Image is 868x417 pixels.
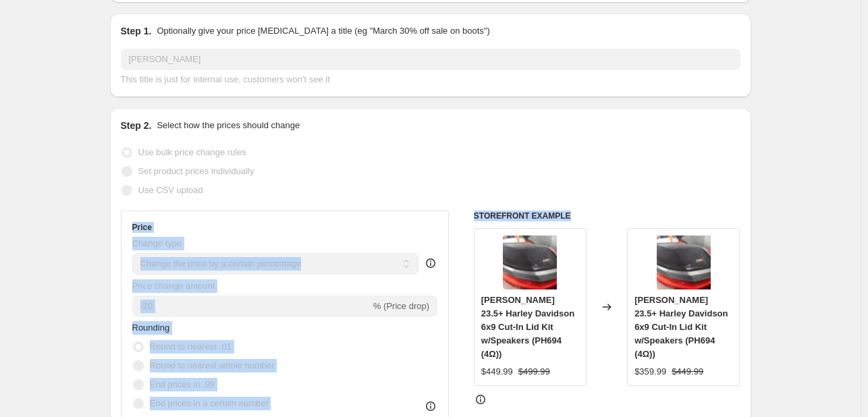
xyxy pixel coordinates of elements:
span: % (Price drop) [373,301,429,311]
p: Optionally give your price [MEDICAL_DATA] a title (eg "March 30% off sale on boots") [157,24,489,38]
input: -15 [132,296,371,317]
div: $449.99 [481,365,513,379]
span: Use bulk price change rules [138,147,246,157]
span: [PERSON_NAME] 23.5+ Harley Davidson 6x9 Cut-In Lid Kit w/Speakers (PH694 (4Ω)) [481,295,574,359]
span: [PERSON_NAME] 23.5+ Harley Davidson 6x9 Cut-In Lid Kit w/Speakers (PH694 (4Ω)) [634,295,728,359]
span: Set product prices individually [138,166,254,176]
span: Rounding [132,323,170,333]
div: help [424,256,437,270]
h2: Step 1. [121,24,152,38]
span: Price change amount [132,281,215,291]
strike: $449.99 [672,365,703,379]
span: End prices in a certain number [150,398,269,408]
span: Round to nearest whole number [150,360,275,370]
input: 30% off holiday sale [121,49,740,70]
h3: Price [132,222,152,233]
img: CerwinVega23.5-24HarleyDavidson6x9Cut-inlidkitw_speakers_80x.jpg [657,235,711,289]
span: Change type [132,238,182,248]
h6: STOREFRONT EXAMPLE [474,211,740,221]
h2: Step 2. [121,119,152,132]
span: End prices in .99 [150,379,215,389]
p: Select how the prices should change [157,119,300,132]
strike: $499.99 [518,365,550,379]
div: $359.99 [634,365,666,379]
span: Round to nearest .01 [150,341,232,352]
span: Use CSV upload [138,185,203,195]
img: CerwinVega23.5-24HarleyDavidson6x9Cut-inlidkitw_speakers_80x.jpg [503,235,557,289]
span: This title is just for internal use, customers won't see it [121,74,330,84]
